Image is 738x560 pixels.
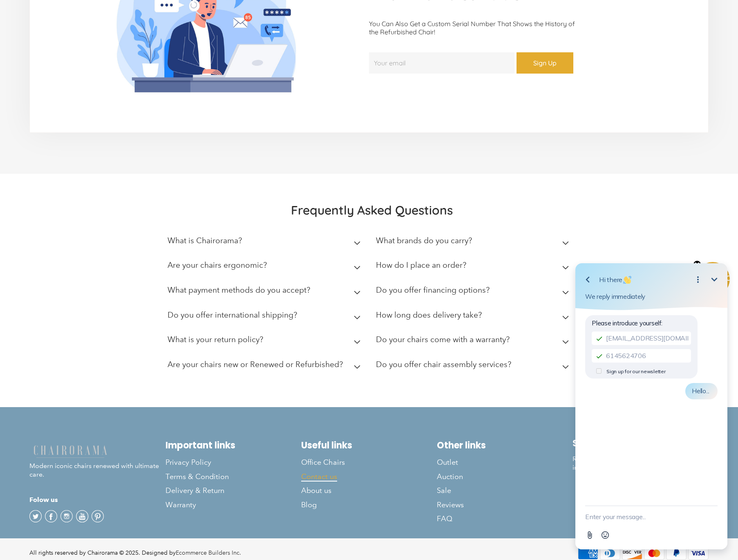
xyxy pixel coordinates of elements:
span: Blog [301,500,317,510]
h2: How do I place an order? [376,260,466,270]
span: Warranty [165,500,196,510]
h2: What payment methods do you accept? [168,285,310,295]
h2: Do your chairs come with a warranty? [376,335,510,344]
a: Terms & Condition [165,470,301,484]
h2: What is Chairorama? [168,236,242,245]
h2: Other links [437,440,573,451]
a: Outlet [437,455,573,469]
span: Reviews [437,500,464,510]
summary: How do I place an order? [376,255,572,280]
input: Your email [369,52,514,74]
span: Office Chairs [301,458,345,467]
summary: Are your chairs ergonomic? [168,255,364,280]
summary: Do you offer international shipping? [168,305,364,329]
summary: How long does delivery take? [376,305,572,329]
div: All rights reserved by Chairorama © 2025. Designed by [29,549,241,557]
h2: Useful links [301,440,437,451]
a: About us [301,484,437,497]
summary: Do you offer financing options? [376,280,572,305]
a: Ecommerce Builders Inc. [176,549,241,556]
button: Sign Up [517,52,573,74]
iframe: Tidio Chat [565,255,738,560]
a: Reviews [437,498,573,512]
h2: Do you offer financing options? [376,285,490,295]
h2: Are your chairs ergonomic? [168,260,267,270]
h2: Important links [165,440,301,451]
summary: Do you offer chair assembly services? [376,354,572,379]
span: Contact us [301,472,337,482]
summary: What payment methods do you accept? [168,280,364,305]
span: FAQ [437,514,452,524]
summary: Are your chairs new or Renewed or Refurbished? [168,354,364,379]
h2: What is your return policy? [168,335,263,344]
a: Contact us [301,470,437,484]
span: Sale [437,486,451,495]
span: Sign Up [533,58,557,67]
a: Blog [301,498,437,512]
img: chairorama [29,444,111,458]
summary: What is your return policy? [168,329,364,354]
a: Auction [437,470,573,484]
span: About us [301,486,331,495]
a: FAQ [437,512,573,526]
h2: Frequently Asked Questions [168,202,576,218]
span: Terms & Condition [165,472,229,482]
a: Delivery & Return [165,484,301,497]
summary: What brands do you carry? [376,230,572,255]
span: Outlet [437,458,458,467]
h4: Folow us [29,495,165,505]
h2: Do you offer international shipping? [168,310,297,320]
summary: Do your chairs come with a warranty? [376,329,572,354]
a: Office Chairs [301,455,437,469]
h2: Are your chairs new or Renewed or Refurbished? [168,360,343,369]
h2: How long does delivery take? [376,310,482,320]
p: You Can Also Get a Custom Serial Number That Shows the History of the Refurbished Chair! [369,20,635,36]
a: Privacy Policy [165,455,301,469]
span: Privacy Policy [165,458,211,467]
h2: Do you offer chair assembly services? [376,360,511,369]
h2: What brands do you carry? [376,236,472,245]
span: Auction [437,472,463,482]
a: Sale [437,484,573,497]
summary: What is Chairorama? [168,230,364,255]
a: Warranty [165,498,301,512]
span: Delivery & Return [165,486,224,495]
